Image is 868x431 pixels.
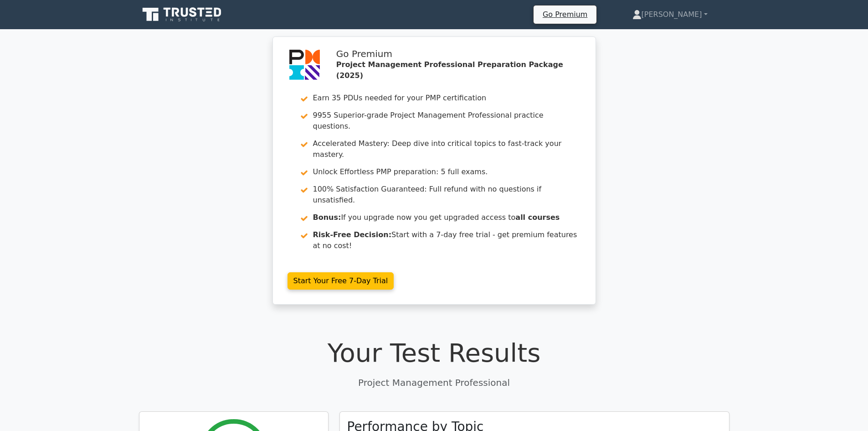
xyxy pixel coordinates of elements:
[139,376,729,389] p: Project Management Professional
[288,272,394,290] a: Start Your Free 7-Day Trial
[139,338,729,368] h1: Your Test Results
[611,5,729,24] a: [PERSON_NAME]
[537,8,593,21] a: Go Premium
